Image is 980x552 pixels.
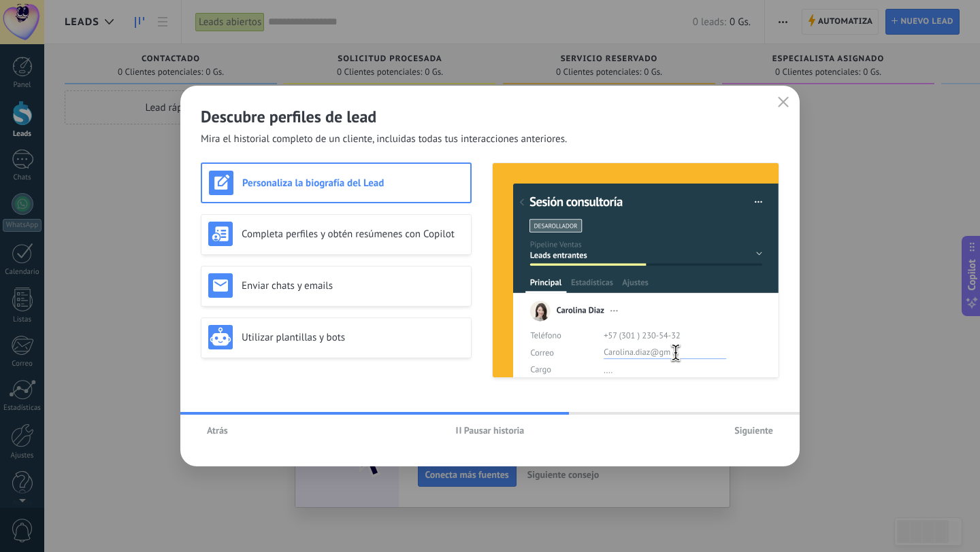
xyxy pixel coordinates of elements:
[201,133,567,146] span: Mira el historial completo de un cliente, incluidas todas tus interacciones anteriores.
[242,177,463,190] h3: Personaliza la biografía del Lead
[207,426,228,435] span: Atrás
[464,426,525,435] span: Pausar historia
[201,420,234,441] button: Atrás
[242,331,464,344] h3: Utilizar plantillas y bots
[242,279,464,292] h3: Enviar chats y emails
[201,106,779,127] h2: Descubre perfiles de lead
[728,420,779,441] button: Siguiente
[734,426,773,435] span: Siguiente
[450,420,531,441] button: Pausar historia
[242,228,464,241] h3: Completa perfiles y obtén resúmenes con Copilot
